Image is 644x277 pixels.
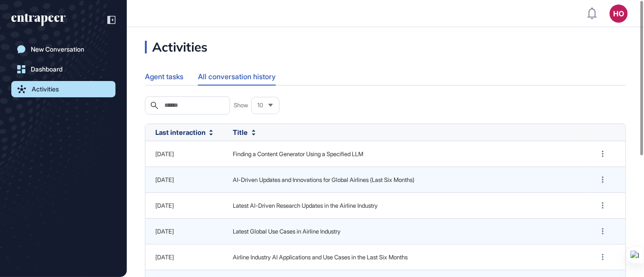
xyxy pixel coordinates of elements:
[31,46,84,53] div: New Conversation
[233,201,577,210] span: Latest AI-Driven Research Updates in the Airline Industry
[610,5,628,23] button: HO
[155,176,174,183] span: [DATE]
[11,81,115,97] a: Activities
[11,61,115,77] a: Dashboard
[155,129,206,137] span: Last interaction
[234,101,248,110] span: Show
[155,253,174,261] span: [DATE]
[233,129,255,137] button: Title
[233,176,577,185] span: AI-Driven Updates and Innovations for Global Airlines (Last Six Months)
[233,253,577,262] span: Airline Industry AI Applications and Use Cases in the Last Six Months
[31,66,62,73] div: Dashboard
[11,41,115,57] a: New Conversation
[145,41,207,53] div: Activities
[155,150,174,158] span: [DATE]
[257,102,263,109] span: 10
[155,129,213,137] button: Last interaction
[145,68,183,86] div: Agent tasks
[233,129,248,137] span: Title
[198,68,276,85] div: All conversation history
[155,202,174,209] span: [DATE]
[233,150,577,159] span: Finding a Content Generator Using a Specified LLM
[155,228,174,235] span: [DATE]
[11,14,66,26] div: entrapeer-logo
[233,227,577,236] span: Latest Global Use Cases in Airline Industry
[32,86,59,93] div: Activities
